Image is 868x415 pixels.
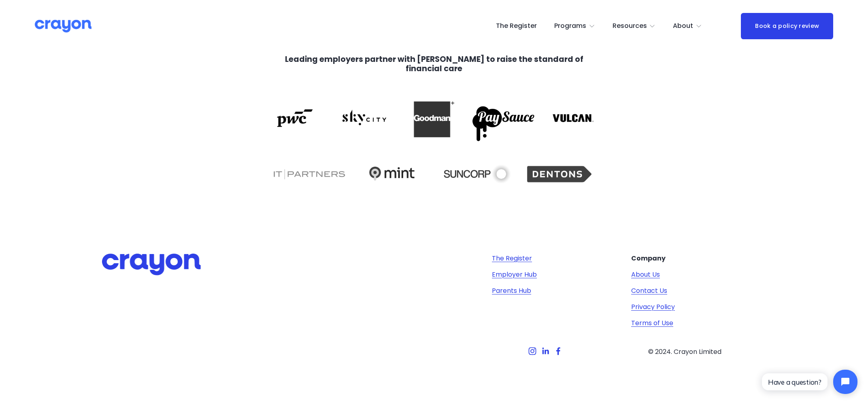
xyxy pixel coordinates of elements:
p: © 2024. Crayon Limited [631,347,738,357]
a: Contact Us [631,286,667,296]
iframe: Tidio Chat [755,363,864,401]
a: Book a policy review [741,13,833,39]
a: Employer Hub [492,270,537,279]
span: About [673,20,693,32]
a: Terms of Use [631,318,673,328]
a: LinkedIn [541,347,549,355]
strong: Company [631,254,666,263]
a: Parents Hub [492,286,531,296]
a: folder dropdown [613,20,656,33]
a: Privacy Policy [631,302,675,312]
span: Resources [613,20,647,32]
a: Instagram [528,347,536,355]
span: Programs [554,20,586,32]
a: The Register [492,254,532,263]
a: folder dropdown [554,20,595,33]
a: folder dropdown [673,20,702,33]
a: Facebook [554,347,562,355]
img: Crayon [35,19,91,33]
strong: Leading employers partner with [PERSON_NAME] to raise the standard of financial care [285,54,585,74]
a: About Us [631,270,660,279]
a: The Register [496,20,537,33]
